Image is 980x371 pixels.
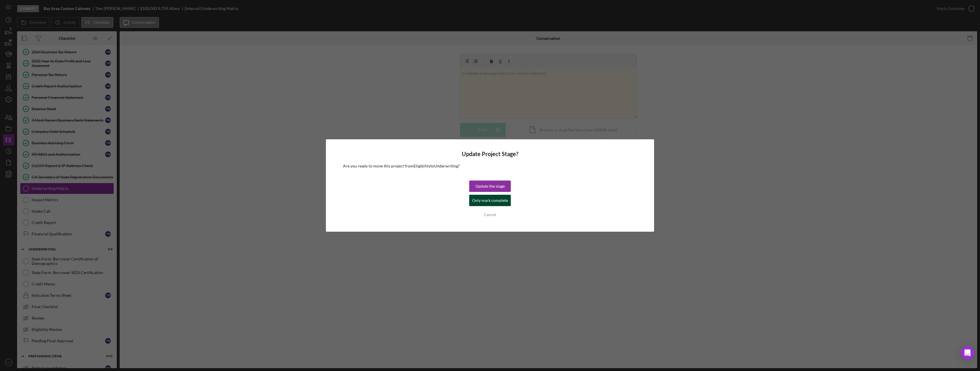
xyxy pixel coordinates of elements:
[469,209,511,220] button: Cancel
[343,163,637,169] p: Are you ready to move this project from Eligibility to Underwriting ?
[343,151,637,157] h4: Update Project Stage?
[961,346,974,360] div: Open Intercom Messenger
[484,209,496,220] div: Cancel
[469,181,511,192] button: Update the stage
[469,195,511,206] button: Only mark complete
[475,181,505,192] div: Update the stage
[472,195,508,206] div: Only mark complete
